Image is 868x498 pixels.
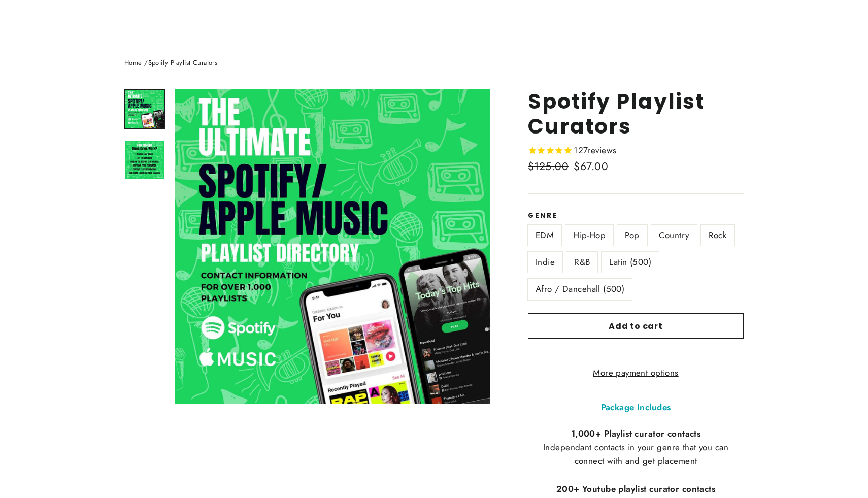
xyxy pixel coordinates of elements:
a: More payment options [528,366,744,380]
nav: breadcrumbs [124,58,744,69]
label: R&B [566,252,597,273]
span: reviews [587,144,616,156]
label: Indie [528,252,562,273]
a: Home [124,58,142,68]
button: Add to cart [528,313,744,339]
img: spotify playlist curators [125,90,164,128]
strong: 1,000+ Playlist curator contacts [571,427,701,440]
div: Independant contacts in your genre that you can connect with and get placement [528,427,744,482]
strong: Package Includes [601,401,671,413]
span: Rated 4.8 out of 5 stars 127 reviews [528,144,616,158]
label: Pop [617,225,647,246]
span: $125.00 [528,159,569,174]
img: spotify curators [125,141,164,179]
span: Add to cart [609,320,663,332]
label: Hip-Hop [565,225,613,246]
span: 127 reviews [574,144,616,156]
label: EDM [528,225,561,246]
label: Country [651,225,697,246]
label: Rock [701,225,735,246]
label: Afro / Dancehall (500) [528,279,632,300]
h1: Spotify Playlist Curators [528,89,744,139]
span: / [144,58,148,68]
label: Latin (500) [602,252,659,273]
strong: 200+ Youtube playlist curator contacts [556,483,715,495]
span: $67.00 [574,159,608,174]
label: Genre [528,212,744,220]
